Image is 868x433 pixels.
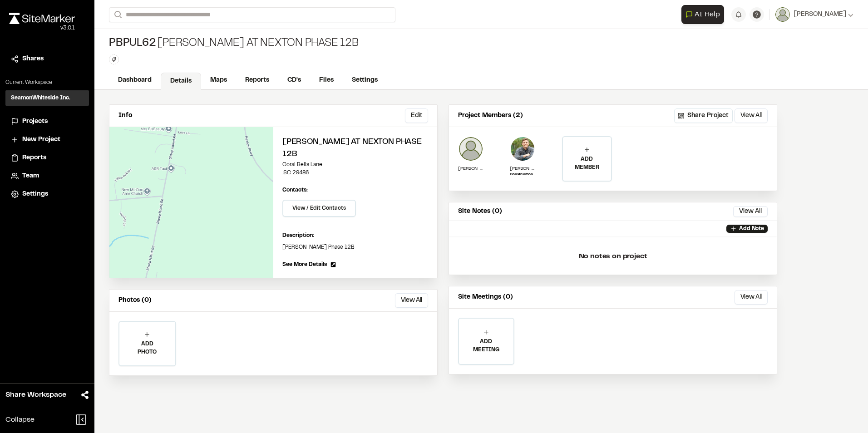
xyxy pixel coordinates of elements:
[775,7,790,22] img: User
[458,165,483,172] p: [PERSON_NAME]
[282,161,428,169] p: Coral Bells Lane
[456,242,769,271] p: No notes on project
[22,189,48,199] span: Settings
[681,5,728,24] div: Open AI Assistant
[458,111,523,121] p: Project Members (2)
[119,340,175,356] p: ADD PHOTO
[5,414,35,425] span: Collapse
[282,243,428,251] p: [PERSON_NAME] Phase 12B
[674,108,733,123] button: Share Project
[11,54,84,64] a: Shares
[775,7,853,22] button: [PERSON_NAME]
[109,7,125,22] button: Search
[458,207,502,216] p: Site Notes (0)
[5,389,66,400] span: Share Workspace
[118,111,132,121] p: Info
[343,72,387,89] a: Settings
[395,293,428,308] button: View All
[458,136,483,162] img: Dana Flanigan
[735,108,768,123] button: View All
[458,292,513,302] p: Site Meetings (0)
[11,94,70,102] h3: SeamonWhiteside Inc.
[282,169,428,177] p: , SC 29486
[109,36,156,51] span: PBPUL62
[510,136,535,162] img: Russell White
[11,135,84,145] a: New Project
[22,171,39,181] span: Team
[11,189,84,199] a: Settings
[22,117,48,127] span: Projects
[510,165,535,172] p: [PERSON_NAME]
[310,72,343,89] a: Files
[118,295,152,305] p: Photos (0)
[282,186,308,194] p: Contacts:
[11,153,84,163] a: Reports
[22,135,60,145] span: New Project
[510,172,535,177] p: Construction Admin Field Project Coordinator
[22,54,44,64] span: Shares
[794,10,846,20] span: [PERSON_NAME]
[282,200,356,217] button: View / Edit Contacts
[11,117,84,127] a: Projects
[695,9,720,20] span: AI Help
[681,5,724,24] button: Open AI Assistant
[563,155,611,172] p: ADD MEMBER
[201,72,236,89] a: Maps
[109,54,119,64] button: Edit Tags
[22,153,46,163] span: Reports
[11,171,84,181] a: Team
[735,290,768,305] button: View All
[161,73,201,90] a: Details
[459,338,513,354] p: ADD MEETING
[9,24,75,32] div: Oh geez...please don't...
[9,13,75,24] img: rebrand.png
[278,72,310,89] a: CD's
[236,72,278,89] a: Reports
[109,36,358,51] div: [PERSON_NAME] at Nexton Phase 12B
[282,231,428,240] p: Description:
[282,136,428,161] h2: [PERSON_NAME] at Nexton Phase 12B
[282,261,327,269] span: See More Details
[739,225,764,233] p: Add Note
[109,72,161,89] a: Dashboard
[733,206,768,217] button: View All
[5,79,89,87] p: Current Workspace
[405,108,428,123] button: Edit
